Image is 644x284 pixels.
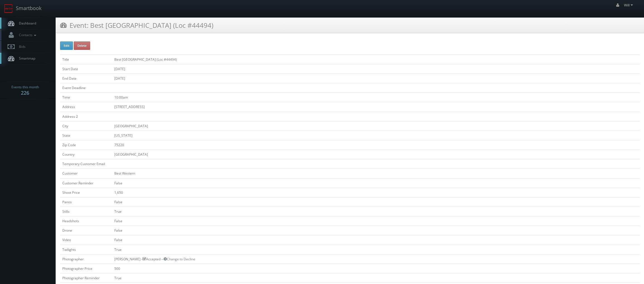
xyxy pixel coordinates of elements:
[112,197,640,207] td: False
[60,41,73,50] button: Edit
[60,131,112,140] td: State
[112,178,640,188] td: False
[16,33,38,37] span: Contacts
[60,55,112,64] td: Title
[112,55,640,64] td: Best [GEOGRAPHIC_DATA] (Loc #44494)
[112,273,640,283] td: True
[60,226,112,235] td: Drone
[112,150,640,159] td: [GEOGRAPHIC_DATA]
[60,121,112,131] td: City
[16,44,26,49] span: Bids
[112,235,640,245] td: False
[112,140,640,150] td: 75220
[60,150,112,159] td: Country
[60,178,112,188] td: Customer Reminder
[624,3,635,8] span: Will
[112,93,640,102] td: 10:00am
[16,56,35,61] span: Smartmap
[60,140,112,150] td: Zip Code
[60,273,112,283] td: Photographer Reminder
[60,112,112,121] td: Address 2
[60,216,112,226] td: Headshots
[60,254,112,264] td: Photographer
[112,264,640,273] td: 500
[60,169,112,178] td: Customer
[21,89,29,96] strong: 226
[112,102,640,112] td: [STREET_ADDRESS]
[60,264,112,273] td: Photographer Price
[60,93,112,102] td: Time
[60,64,112,74] td: Start Date
[60,188,112,197] td: Shoot Price
[112,254,640,264] td: [PERSON_NAME] - Accepted --
[60,74,112,83] td: End Date
[60,83,112,93] td: Event Deadline
[112,188,640,197] td: 1,650
[74,41,90,50] button: Delete
[112,226,640,235] td: False
[60,197,112,207] td: Panos
[60,102,112,112] td: Address
[112,207,640,216] td: True
[16,21,36,26] span: Dashboard
[11,84,39,90] span: Events this month
[164,257,195,261] a: Change to Decline
[60,207,112,216] td: Stills
[60,159,112,169] td: Temporary Customer Email
[112,245,640,254] td: True
[112,74,640,83] td: [DATE]
[112,169,640,178] td: Best Western
[4,4,13,13] img: smartbook-logo.png
[60,245,112,254] td: Twilights
[112,64,640,74] td: [DATE]
[60,20,213,30] h3: Event: Best [GEOGRAPHIC_DATA] (Loc #44494)
[112,121,640,131] td: [GEOGRAPHIC_DATA]
[112,131,640,140] td: [US_STATE]
[60,235,112,245] td: Video
[112,216,640,226] td: False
